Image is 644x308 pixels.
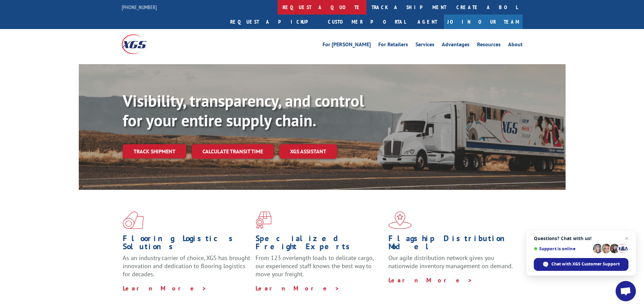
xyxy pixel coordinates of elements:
[388,276,473,284] a: Learn More >
[411,15,444,29] a: Agent
[123,144,186,158] a: Track shipment
[444,15,523,29] a: Join Our Team
[256,211,271,229] img: xgs-icon-focused-on-flooring-red
[123,90,364,131] b: Visibility, transparency, and control for your entire supply chain.
[279,144,337,159] a: XGS ASSISTANT
[123,234,251,254] h1: Flooring Logistics Solutions
[323,15,411,29] a: Customer Portal
[442,42,470,49] a: Advantages
[123,254,250,278] span: As an industry carrier of choice, XGS has brought innovation and dedication to flooring logistics...
[388,234,516,254] h1: Flagship Distribution Model
[256,254,383,284] p: From 123 overlength loads to delicate cargo, our experienced staff knows the best way to move you...
[225,15,323,29] a: Request a pickup
[123,284,207,292] a: Learn More >
[256,234,383,254] h1: Specialized Freight Experts
[388,254,513,270] span: Our agile distribution network gives you nationwide inventory management on demand.
[534,258,628,271] div: Chat with XGS Customer Support
[256,284,340,292] a: Learn More >
[623,234,631,242] span: Close chat
[477,42,501,49] a: Resources
[551,261,620,267] span: Chat with XGS Customer Support
[123,211,144,229] img: xgs-icon-total-supply-chain-intelligence-red
[534,246,591,251] span: Support is online
[122,4,157,10] a: [PHONE_NUMBER]
[192,144,274,159] a: Calculate transit time
[534,236,628,241] span: Questions? Chat with us!
[415,42,434,49] a: Services
[378,42,408,49] a: For Retailers
[616,281,636,301] div: Open chat
[323,42,371,49] a: For [PERSON_NAME]
[388,211,412,229] img: xgs-icon-flagship-distribution-model-red
[508,42,523,49] a: About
